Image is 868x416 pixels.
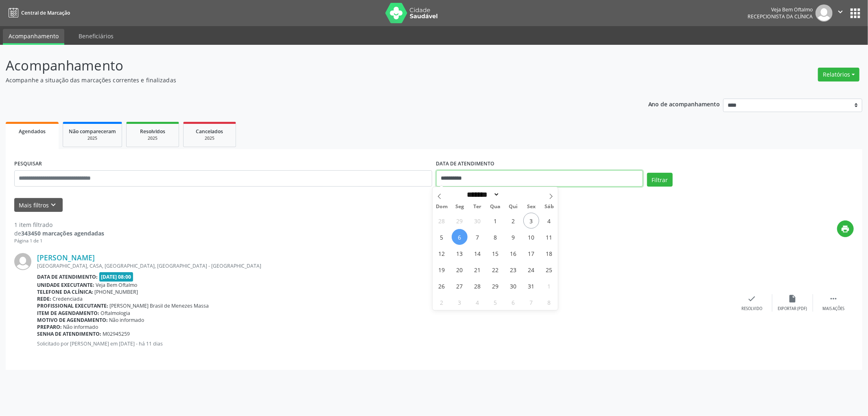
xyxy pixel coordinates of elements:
button: Relatórios [818,68,859,81]
span: Qui [504,204,522,209]
span: Outubro 28, 2025 [470,278,485,294]
span: Outubro 2, 2025 [505,213,521,229]
span: Outubro 12, 2025 [434,245,450,261]
button:  [833,4,848,22]
a: [PERSON_NAME] [37,253,95,262]
button: Mais filtroskeyboard_arrow_down [14,198,63,212]
span: Sex [522,204,540,209]
span: Outubro 20, 2025 [452,262,468,277]
span: Outubro 7, 2025 [470,229,485,245]
div: [GEOGRAPHIC_DATA], CASA, [GEOGRAPHIC_DATA], [GEOGRAPHIC_DATA] - [GEOGRAPHIC_DATA] [37,262,732,269]
span: Outubro 19, 2025 [434,262,450,277]
img: img [14,253,31,270]
span: Outubro 8, 2025 [488,229,503,245]
span: Outubro 27, 2025 [452,278,468,294]
span: Outubro 4, 2025 [541,213,557,229]
b: Data de atendimento: [37,273,98,280]
span: Novembro 8, 2025 [541,294,557,310]
input: Year [500,190,527,199]
span: Novembro 1, 2025 [541,278,557,294]
span: Não informado [63,324,98,330]
b: Telefone da clínica: [37,288,93,295]
span: Sáb [540,204,558,209]
p: Acompanhe a situação das marcações correntes e finalizadas [6,76,606,84]
span: Outubro 14, 2025 [470,245,485,261]
div: 2025 [69,135,116,141]
span: Outubro 21, 2025 [470,262,485,277]
span: Central de Marcação [21,9,70,16]
span: Novembro 2, 2025 [434,294,450,310]
b: Profissional executante: [37,302,108,309]
span: Setembro 28, 2025 [434,213,450,229]
i: insert_drive_file [788,294,797,303]
span: Outubro 31, 2025 [523,278,539,294]
button: print [837,220,854,237]
b: Preparo: [37,324,62,330]
span: Outubro 9, 2025 [505,229,521,245]
div: Resolvido [741,306,762,312]
span: Outubro 1, 2025 [488,213,503,229]
p: Ano de acompanhamento [648,99,720,109]
span: Outubro 29, 2025 [488,278,503,294]
span: Recepcionista da clínica [748,13,813,20]
span: Outubro 17, 2025 [523,245,539,261]
span: Outubro 24, 2025 [523,262,539,277]
span: Outubro 23, 2025 [505,262,521,277]
span: Novembro 7, 2025 [523,294,539,310]
span: Ter [468,204,486,209]
span: Cancelados [196,128,223,135]
span: Não informado [109,317,144,324]
span: Resolvidos [140,128,165,135]
span: Não compareceram [69,128,116,135]
a: Beneficiários [73,29,119,43]
i:  [836,7,845,16]
span: Agendados [19,128,46,135]
i: keyboard_arrow_down [49,200,58,209]
div: 1 item filtrado [14,220,104,229]
span: Setembro 29, 2025 [452,213,468,229]
a: Acompanhamento [3,29,64,45]
span: Qua [486,204,504,209]
span: [PERSON_NAME] Brasil de Menezes Massa [110,302,209,309]
div: Veja Bem Oftalmo [748,6,813,13]
span: Credenciada [53,295,83,302]
span: Novembro 6, 2025 [505,294,521,310]
b: Motivo de agendamento: [37,317,108,324]
div: 2025 [189,135,230,141]
b: Item de agendamento: [37,310,99,317]
span: Outubro 11, 2025 [541,229,557,245]
span: Outubro 13, 2025 [452,245,468,261]
span: Novembro 4, 2025 [470,294,485,310]
span: Outubro 10, 2025 [523,229,539,245]
span: [PHONE_NUMBER] [95,288,138,295]
img: img [816,4,833,22]
button: Filtrar [647,173,673,187]
span: [DATE] 08:00 [99,272,133,282]
span: Outubro 3, 2025 [523,213,539,229]
p: Solicitado por [PERSON_NAME] em [DATE] - há 11 dias [37,340,732,347]
b: Senha de atendimento: [37,330,101,337]
span: Oftalmologia [101,310,131,317]
span: Novembro 3, 2025 [452,294,468,310]
span: Outubro 5, 2025 [434,229,450,245]
span: Outubro 26, 2025 [434,278,450,294]
div: Exportar (PDF) [778,306,807,312]
label: PESQUISAR [14,158,42,170]
div: 2025 [132,135,173,141]
i:  [829,294,838,303]
select: Month [464,190,500,199]
label: DATA DE ATENDIMENTO [436,158,495,170]
span: Outubro 16, 2025 [505,245,521,261]
span: Setembro 30, 2025 [470,213,485,229]
span: Veja Bem Oftalmo [96,282,138,288]
span: Outubro 25, 2025 [541,262,557,277]
span: Dom [433,204,450,209]
button: apps [848,6,862,20]
b: Unidade executante: [37,282,94,288]
strong: 343450 marcações agendadas [21,229,104,237]
p: Acompanhamento [6,55,606,76]
div: Mais ações [822,306,844,312]
span: Outubro 22, 2025 [488,262,503,277]
i: check [748,294,756,303]
span: M02945259 [103,330,130,337]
